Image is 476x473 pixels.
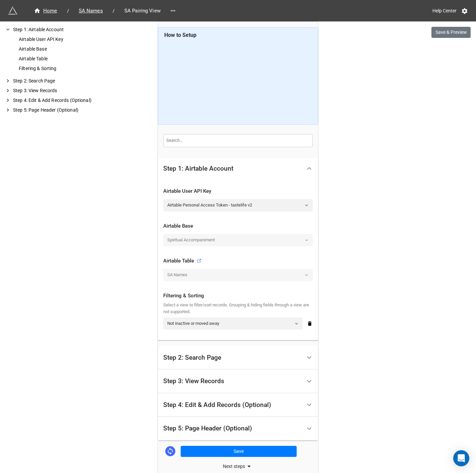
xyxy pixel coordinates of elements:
[12,107,107,114] div: Step 5: Page Header (Optional)
[163,257,201,265] div: Airtable Table
[113,7,115,14] li: /
[431,27,471,38] button: Save & Preview
[8,6,17,15] img: miniextensions-icon.73ae0678.png
[120,7,165,15] span: SA Pairing View
[163,222,313,230] div: Airtable Base
[163,378,224,385] div: Step 3: View Records
[17,46,107,53] div: Airtable Base
[12,26,107,33] div: Step 1: Airtable Account
[453,450,469,466] div: Open Intercom Messenger
[158,462,318,470] div: Next steps
[12,77,107,84] div: Step 2: Search Page
[27,7,64,15] a: Home
[163,402,271,408] div: Step 4: Edit & Add Records (Optional)
[163,199,313,211] a: Airtable Personal Access Token - tastelife v2
[12,97,107,104] div: Step 4: Edit & Add Records (Optional)
[27,7,168,15] nav: breadcrumb
[163,302,313,315] div: Select a view to filter/sort records. Grouping & hiding fields through a view are not supported.
[163,354,221,361] div: Step 2: Search Page
[34,7,57,15] div: Home
[181,446,297,457] button: Save
[158,158,318,179] div: Step 1: Airtable Account
[428,5,461,17] a: Help Center
[75,7,107,15] span: SA Names
[72,7,110,15] a: SA Names
[67,7,69,14] li: /
[163,134,313,147] input: Search...
[158,346,318,369] div: Step 2: Search Page
[158,417,318,440] div: Step 5: Page Header (Optional)
[17,55,107,62] div: Airtable Table
[158,179,318,341] div: Step 1: Airtable Account
[163,317,303,330] a: Not inactive or moved away
[17,65,107,72] div: Filtering & Sorting
[17,36,107,43] div: Airtable User API Key
[164,32,196,38] b: How to Setup
[12,87,107,94] div: Step 3: View Records
[163,165,233,172] div: Step 1: Airtable Account
[163,425,252,432] div: Step 5: Page Header (Optional)
[158,369,318,393] div: Step 3: View Records
[163,292,313,300] div: Filtering & Sorting
[164,42,312,119] iframe: Search Page for Airtable
[165,446,175,456] a: Sync Base Structure
[163,187,313,195] div: Airtable User API Key
[158,393,318,417] div: Step 4: Edit & Add Records (Optional)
